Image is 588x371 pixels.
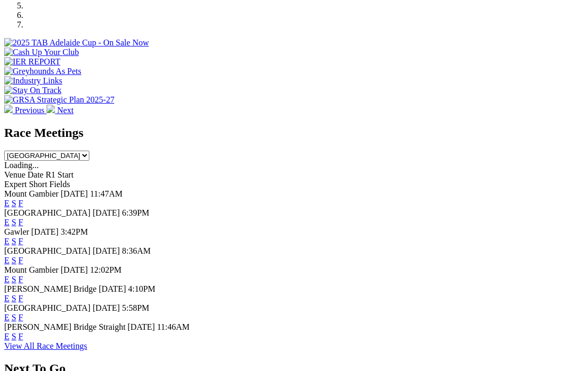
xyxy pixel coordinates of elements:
span: Date [27,170,43,179]
a: E [4,294,10,303]
span: [PERSON_NAME] Bridge Straight [4,322,125,331]
a: S [12,237,16,246]
span: Venue [4,170,25,179]
span: [DATE] [61,265,88,274]
span: 8:36AM [122,246,151,255]
span: [DATE] [93,208,120,217]
img: Industry Links [4,76,62,86]
span: [DATE] [93,246,120,255]
a: F [19,332,23,341]
a: S [12,199,16,208]
span: [GEOGRAPHIC_DATA] [4,208,90,217]
span: Mount Gambier [4,265,59,274]
span: 11:47AM [90,189,123,198]
span: [GEOGRAPHIC_DATA] [4,303,90,312]
span: 5:58PM [122,303,150,312]
a: E [4,256,10,265]
img: chevron-right-pager-white.svg [47,105,55,113]
a: E [4,313,10,322]
img: Greyhounds As Pets [4,67,81,76]
span: [PERSON_NAME] Bridge [4,284,97,293]
a: F [19,218,23,227]
span: Loading... [4,161,39,170]
a: S [12,313,16,322]
img: chevron-left-pager-white.svg [4,105,13,113]
a: F [19,294,23,303]
a: Previous [4,106,47,115]
h2: Race Meetings [4,126,584,140]
a: F [19,256,23,265]
a: E [4,237,10,246]
span: [DATE] [93,303,120,312]
span: 3:42PM [61,227,88,236]
a: F [19,313,23,322]
img: Stay On Track [4,86,61,95]
a: F [19,237,23,246]
span: Previous [15,106,44,115]
a: S [12,218,16,227]
span: [DATE] [61,189,88,198]
a: View All Race Meetings [4,341,87,350]
a: E [4,332,10,341]
img: Cash Up Your Club [4,48,79,57]
a: F [19,199,23,208]
a: E [4,218,10,227]
span: 11:46AM [157,322,190,331]
span: Expert [4,180,27,189]
span: [DATE] [99,284,126,293]
img: GRSA Strategic Plan 2025-27 [4,95,114,105]
a: E [4,275,10,284]
span: R1 Start [45,170,73,179]
span: Short [29,180,48,189]
a: S [12,275,16,284]
span: 6:39PM [122,208,150,217]
a: F [19,275,23,284]
a: S [12,294,16,303]
a: E [4,199,10,208]
span: [DATE] [31,227,59,236]
span: Mount Gambier [4,189,59,198]
a: Next [47,106,73,115]
a: S [12,332,16,341]
span: Fields [49,180,70,189]
span: [DATE] [127,322,155,331]
span: 4:10PM [128,284,155,293]
img: IER REPORT [4,57,60,67]
img: 2025 TAB Adelaide Cup - On Sale Now [4,38,149,48]
span: Next [57,106,73,115]
span: [GEOGRAPHIC_DATA] [4,246,90,255]
span: Gawler [4,227,29,236]
span: 12:02PM [90,265,122,274]
a: S [12,256,16,265]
